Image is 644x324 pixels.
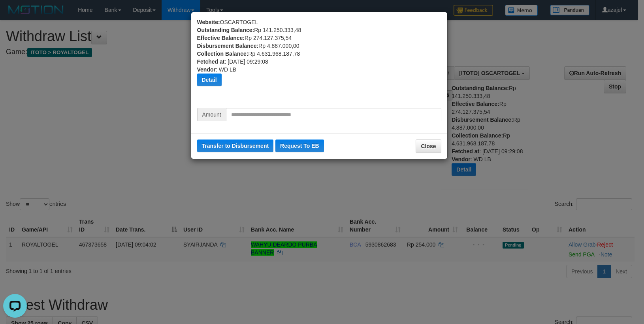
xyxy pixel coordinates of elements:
b: Website: [197,19,220,25]
b: Collection Balance: [197,51,249,57]
b: Vendor [197,66,216,73]
div: OSCARTOGEL Rp 141.250.333,48 Rp 274.127.375,54 Rp 4.887.000,00 Rp 4.631.968.187,78 : [DATE] 09:29... [197,18,441,108]
button: Close [416,139,441,153]
button: Transfer to Disbursement [197,139,274,152]
b: Disbursement Balance: [197,43,259,49]
span: Amount [197,108,226,121]
button: Request To EB [275,139,324,152]
button: Detail [197,73,222,86]
button: Open LiveChat chat widget [3,3,27,27]
b: Fetched at [197,58,225,65]
b: Effective Balance: [197,35,245,41]
b: Outstanding Balance: [197,27,254,33]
